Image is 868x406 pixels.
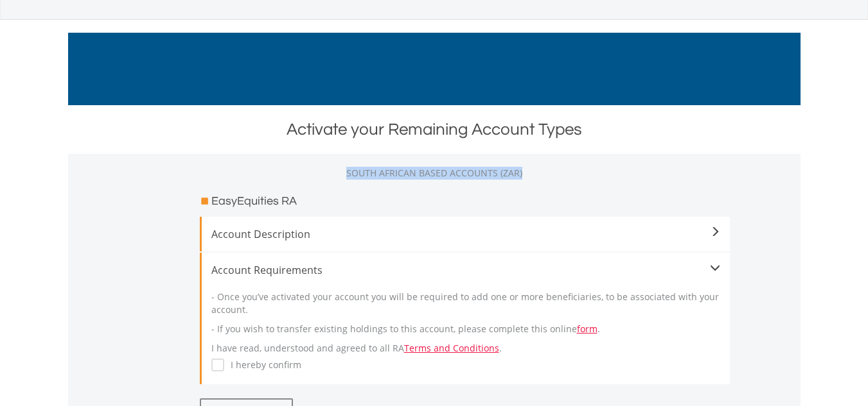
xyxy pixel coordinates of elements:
[211,226,720,242] span: Account Description
[211,291,720,316] p: - Once you’ve activated your account you will be required to add one or more beneficiaries, to be...
[68,118,801,141] div: Activate your Remaining Account Types
[68,33,801,105] img: EasyMortage Promotion Banner
[404,342,499,354] a: Terms and Conditions
[211,192,297,210] h3: EasyEquities RA
[211,323,720,335] p: - If you wish to transfer existing holdings to this account, please complete this online .
[211,278,720,375] div: I have read, understood and agreed to all RA .
[224,359,301,371] label: I hereby confirm
[211,262,720,278] div: Account Requirements
[577,323,598,335] a: form
[68,167,801,180] div: SOUTH AFRICAN BASED ACCOUNTS (ZAR)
